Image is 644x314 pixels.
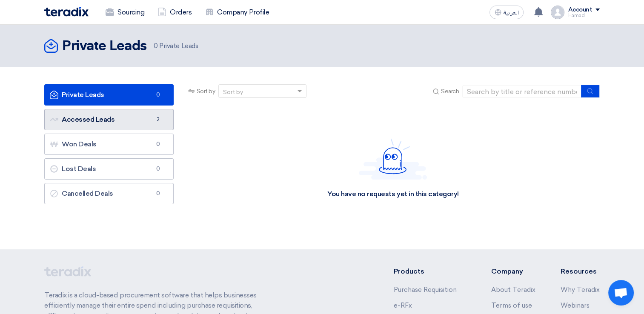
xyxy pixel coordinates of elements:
a: Terms of use [491,302,532,309]
a: About Teradix [491,286,535,294]
span: Private Leads [154,41,198,51]
a: Cancelled Deals0 [44,183,174,204]
div: You have no requests yet in this category! [327,190,459,199]
a: Lost Deals0 [44,158,174,180]
a: Why Teradix [561,286,600,294]
li: Resources [561,266,600,277]
a: Purchase Requisition [394,286,457,294]
span: Sort by [197,87,215,96]
img: Teradix logo [44,7,89,17]
a: Won Deals0 [44,134,174,155]
div: Sort by [223,88,243,97]
input: Search by title or reference number [462,85,581,98]
button: العربية [489,6,524,19]
span: 0 [153,91,163,99]
a: Orders [151,3,198,22]
span: العربية [503,10,518,16]
img: profile_test.png [551,6,564,19]
li: Products [394,266,466,277]
a: Company Profile [198,3,276,22]
span: 0 [153,165,163,173]
span: 2 [153,115,163,124]
a: Webinars [561,302,590,309]
a: e-RFx [394,302,412,309]
span: 0 [153,189,163,198]
li: Company [491,266,535,277]
img: Hello [359,138,427,180]
span: Search [441,87,459,96]
span: 0 [153,140,163,148]
h2: Private Leads [62,38,147,55]
div: Hamad [568,13,600,18]
a: Accessed Leads2 [44,109,174,130]
a: Private Leads0 [44,84,174,106]
div: Account [568,6,592,14]
span: 0 [154,42,158,50]
div: Open chat [608,280,634,305]
a: Sourcing [99,3,151,22]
